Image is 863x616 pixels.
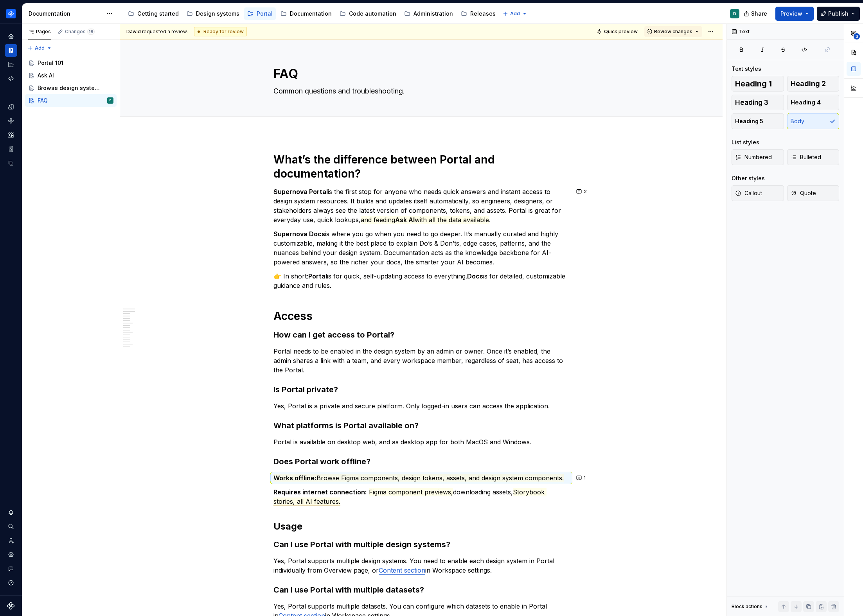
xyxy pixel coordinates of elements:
h3: Can I use Portal with multiple datasets? [273,584,569,595]
a: Data sources [5,157,17,169]
p: 👉 In short: is for quick, self-updating access to everything. is for detailed, customizable guida... [273,271,569,290]
a: Getting started [125,7,182,20]
p: downloading assets, [273,487,569,506]
div: Text styles [732,65,761,73]
button: Publish [817,7,860,21]
a: Components [5,115,17,127]
a: Documentation [277,7,335,20]
button: Share [740,7,772,21]
div: Administration [414,10,453,18]
span: Heading 5 [735,117,763,125]
svg: Supernova Logo [7,602,15,610]
a: Releases [458,7,499,20]
textarea: Common questions and troubleshooting. [272,85,568,97]
div: Ready for review [194,27,247,36]
span: Quote [791,189,816,197]
span: Works offline: [273,474,316,482]
img: 87691e09-aac2-46b6-b153-b9fe4eb63333.png [6,9,16,18]
div: Block actions [732,603,762,610]
button: Heading 1 [732,76,784,92]
button: Add [25,43,54,54]
span: with all the data available [415,216,489,224]
span: Numbered [735,153,772,161]
button: Contact support [5,562,17,575]
a: Administration [401,7,456,20]
a: Assets [5,129,17,141]
span: Share [751,10,767,18]
a: Ask AI [25,69,117,82]
span: Dawid [126,29,141,34]
div: Documentation [290,10,332,18]
span: Callout [735,189,762,197]
p: Portal is available on desktop web, and as desktop app for both MacOS and Windows. [273,437,569,447]
p: Yes, Portal supports multiple design systems. You need to enable each design system in Portal ind... [273,556,569,575]
div: Documentation [29,10,102,18]
span: Add [510,11,520,17]
button: Heading 4 [787,95,840,110]
a: Content section [379,566,425,574]
div: Other styles [732,174,765,182]
span: Preview [780,10,802,18]
div: Pages [28,29,51,35]
span: Bulleted [791,153,821,161]
div: D [733,11,736,17]
div: D [110,97,111,104]
div: Documentation [5,44,17,57]
strong: Docs [467,272,483,280]
span: Quick preview [604,29,638,35]
button: Search ⌘K [5,520,17,533]
button: Notifications [5,506,17,519]
a: Design systems [183,7,243,20]
div: Code automation [5,72,17,85]
p: is where you go when you need to go deeper. It’s manually curated and highly customizable, making... [273,229,569,267]
button: Heading 3 [732,95,784,110]
button: Bulleted [787,149,840,165]
button: Quote [787,185,840,201]
span: 18 [87,29,95,35]
div: Portal [257,10,273,18]
button: Review changes [644,26,702,37]
button: Preview [775,7,814,21]
div: Page tree [125,6,499,22]
h3: How can I get access to Portal? [273,329,569,340]
span: Browse Figma components, design tokens, assets, and design system components. [316,474,564,482]
a: Portal [244,7,276,20]
div: Block actions [732,601,770,612]
div: Code automation [349,10,396,18]
a: Analytics [5,58,17,71]
strong: Supernova Portal [273,188,328,196]
div: Settings [5,548,17,561]
span: Heading 2 [791,80,826,88]
span: and feeding [361,216,395,224]
span: Heading 1 [735,80,772,88]
span: 1 [584,475,586,481]
h1: Access [273,309,569,323]
a: Design tokens [5,101,17,113]
div: Browse design system data [38,84,102,92]
button: 2 [574,186,590,197]
div: Getting started [137,10,179,18]
a: FAQD [25,94,117,107]
h2: Usage [273,520,569,533]
a: Home [5,30,17,43]
p: Yes, Portal is a private and secure platform. Only logged-in users can access the application. [273,401,569,411]
a: Code automation [336,7,399,20]
h3: Can I use Portal with multiple design systems? [273,539,569,550]
a: Invite team [5,534,17,547]
div: List styles [732,138,759,146]
h3: Is Portal private? [273,384,569,395]
div: Releases [470,10,496,18]
a: Storybook stories [5,143,17,155]
div: Design systems [196,10,239,18]
button: Callout [732,185,784,201]
strong: Requires internet connection: [273,488,367,496]
span: Add [35,45,45,51]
